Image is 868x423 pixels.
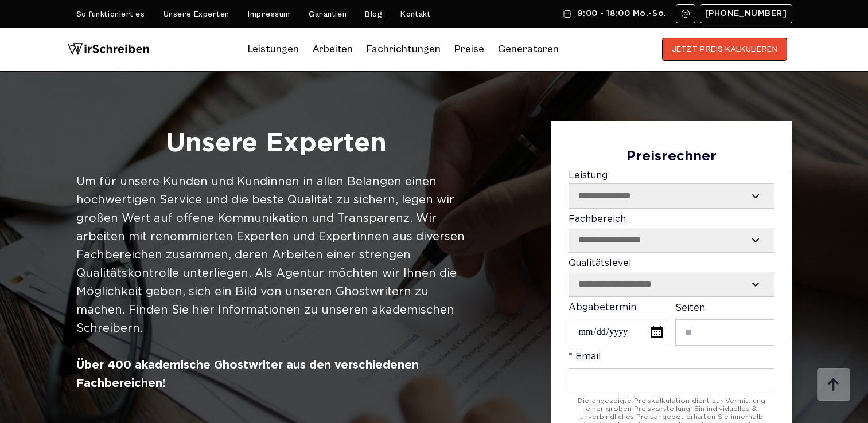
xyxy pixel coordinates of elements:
img: Email [681,9,690,18]
label: Qualitätslevel [569,258,774,297]
a: Unsere Experten [164,10,229,19]
a: Fachrichtungen [367,40,441,58]
h1: Unsere Experten [76,127,476,161]
div: Preisrechner [569,149,774,165]
a: Impressum [248,10,290,19]
a: Blog [365,10,382,19]
a: [PHONE_NUMBER] [700,4,792,23]
img: logo wirschreiben [67,38,150,61]
span: [PHONE_NUMBER] [705,9,787,18]
b: Über 400 akademische Ghostwriter aus den verschiedenen Fachbereichen! [76,360,419,389]
a: Preise [454,43,484,55]
select: Leistung [569,184,774,208]
a: Kontakt [400,10,430,19]
input: Abgabetermin [569,319,667,346]
a: Generatoren [498,40,559,58]
img: Schedule [562,9,573,18]
label: Abgabetermin [569,303,667,346]
label: Leistung [569,171,774,209]
label: Fachbereich [569,214,774,253]
select: Fachbereich [569,228,774,252]
a: Garantien [309,10,347,19]
a: So funktioniert es [76,10,145,19]
select: Qualitätslevel [569,272,774,296]
div: Um für unsere Kunden und Kundinnen in allen Belangen einen hochwertigen Service und die beste Qua... [76,173,476,393]
a: Leistungen [248,40,299,58]
input: * Email [569,368,774,391]
a: Arbeiten [313,40,353,58]
button: JETZT PREIS KALKULIEREN [662,38,788,61]
span: Seiten [675,304,705,312]
span: 9:00 - 18:00 Mo.-So. [577,9,666,18]
img: button top [816,368,851,402]
label: * Email [569,352,774,391]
